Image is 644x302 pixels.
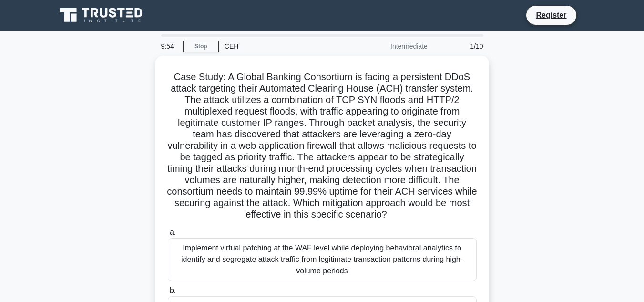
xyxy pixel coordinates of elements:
[170,286,176,294] span: b.
[170,228,176,236] span: a.
[167,71,478,221] h5: Case Study: A Global Banking Consortium is facing a persistent DDoS attack targeting their Automa...
[350,37,433,56] div: Intermediate
[530,9,572,21] a: Register
[183,41,219,52] a: Stop
[155,37,183,56] div: 9:54
[433,37,489,56] div: 1/10
[168,238,477,281] div: Implement virtual patching at the WAF level while deploying behavioral analytics to identify and ...
[219,37,350,56] div: CEH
